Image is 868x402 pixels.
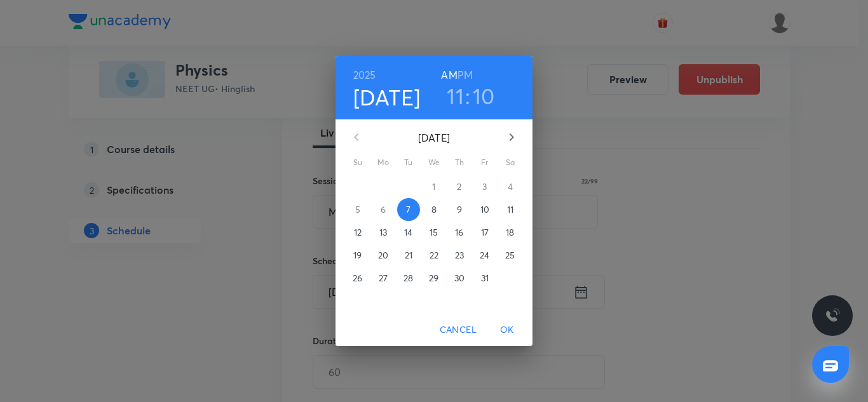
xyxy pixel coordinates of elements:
[346,221,369,244] button: 12
[354,226,362,239] p: 12
[405,249,412,262] p: 21
[372,267,395,290] button: 27
[431,203,437,216] p: 8
[435,318,482,342] button: Cancel
[455,249,464,262] p: 23
[403,272,413,285] p: 28
[499,244,522,267] button: 25
[448,198,471,221] button: 9
[406,203,410,216] p: 7
[480,203,489,216] p: 10
[397,156,420,169] span: Tu
[447,83,464,109] button: 11
[423,244,445,267] button: 22
[346,267,369,290] button: 26
[458,66,473,84] button: PM
[499,198,522,221] button: 11
[346,244,369,267] button: 19
[454,272,465,285] p: 30
[473,198,496,221] button: 10
[397,244,420,267] button: 21
[353,272,362,285] p: 26
[379,272,388,285] p: 27
[397,221,420,244] button: 14
[492,322,522,338] span: OK
[404,226,412,239] p: 14
[473,221,496,244] button: 17
[473,156,496,169] span: Fr
[372,130,496,145] p: [DATE]
[397,198,420,221] button: 7
[465,83,470,109] h3: :
[480,249,489,262] p: 24
[378,249,388,262] p: 20
[473,267,496,290] button: 31
[499,221,522,244] button: 18
[457,203,462,216] p: 9
[372,156,395,169] span: Mo
[507,203,513,216] p: 11
[481,272,489,285] p: 31
[448,267,471,290] button: 30
[487,318,527,342] button: OK
[372,244,395,267] button: 20
[372,221,395,244] button: 13
[423,156,445,169] span: We
[353,66,376,84] button: 2025
[448,156,471,169] span: Th
[441,66,457,84] button: AM
[423,221,445,244] button: 15
[346,156,369,169] span: Su
[430,249,438,262] p: 22
[448,221,471,244] button: 16
[473,83,495,109] button: 10
[499,156,522,169] span: Sa
[440,322,477,338] span: Cancel
[473,244,496,267] button: 24
[430,226,438,239] p: 15
[448,244,471,267] button: 23
[353,249,362,262] p: 19
[397,267,420,290] button: 28
[353,84,421,111] button: [DATE]
[505,249,515,262] p: 25
[506,226,514,239] p: 18
[423,198,445,221] button: 8
[379,226,387,239] p: 13
[429,272,438,285] p: 29
[481,226,489,239] p: 17
[455,226,463,239] p: 16
[423,267,445,290] button: 29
